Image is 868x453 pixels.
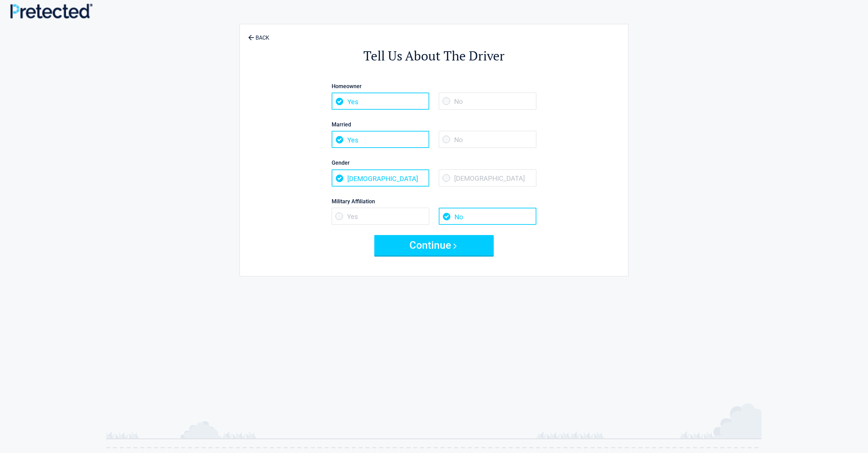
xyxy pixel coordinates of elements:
img: Main Logo [10,3,92,18]
span: Yes [332,93,429,110]
label: Gender [332,158,536,167]
label: Military Affiliation [332,197,536,206]
span: No [439,131,536,148]
button: Continue [374,235,494,256]
a: BACK [247,29,271,41]
span: No [439,93,536,110]
span: Yes [332,208,429,225]
label: Homeowner [332,82,536,91]
span: No [439,208,536,225]
span: [DEMOGRAPHIC_DATA] [332,169,429,187]
span: [DEMOGRAPHIC_DATA] [439,169,536,187]
h2: Tell Us About The Driver [277,47,591,65]
span: Yes [332,131,429,148]
label: Married [332,120,536,129]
